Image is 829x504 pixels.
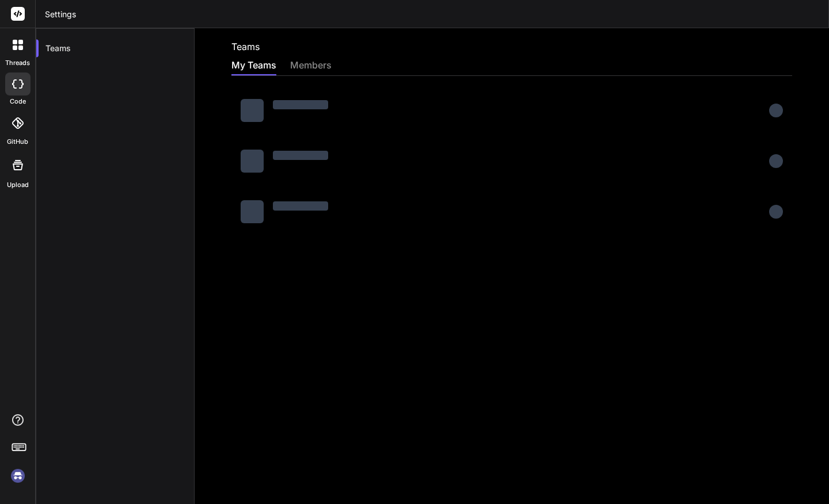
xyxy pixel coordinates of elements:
[36,36,194,61] div: Teams
[8,466,28,486] img: signin
[10,97,26,106] label: code
[231,40,260,54] h2: Teams
[290,58,332,74] div: members
[231,58,276,74] div: My Teams
[7,180,29,190] label: Upload
[5,58,30,68] label: threads
[7,137,28,147] label: GitHub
